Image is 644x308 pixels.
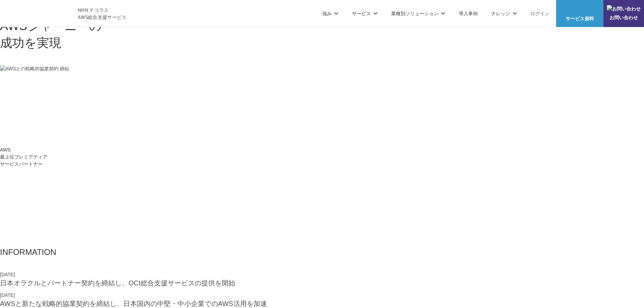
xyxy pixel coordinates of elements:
p: ナレッジ [491,10,517,17]
img: AWS総合支援サービス C-Chorus サービス資料 [574,5,585,13]
img: AWS請求代行サービス 統合管理プラン [71,65,246,113]
a: AWS総合支援サービス C-Chorus NHN テコラスAWS総合支援サービス [10,5,127,21]
span: お問い合わせ [603,14,644,21]
img: お問い合わせ [607,5,641,12]
p: サービス [352,10,378,17]
span: NHN テコラス AWS総合支援サービス [78,6,127,21]
a: ログイン [530,10,549,17]
img: AWS総合支援サービス C-Chorus [10,5,68,21]
span: サービス資料 [556,15,603,22]
p: 業種別ソリューション [391,10,445,17]
a: 導入事例 [459,10,478,17]
p: 強み [322,10,338,17]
